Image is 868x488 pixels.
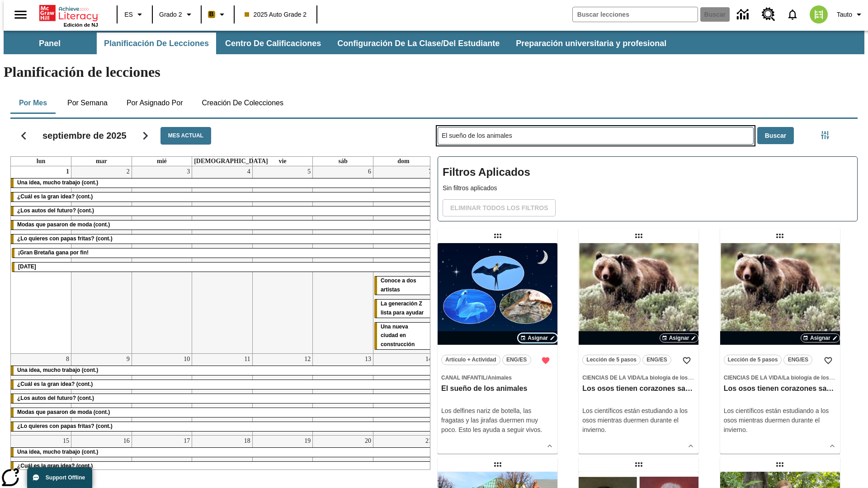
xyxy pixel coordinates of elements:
[192,354,253,436] td: 11 de septiembre de 2025
[132,166,192,354] td: 3 de septiembre de 2025
[330,33,507,54] button: Configuración de la clase/del estudiante
[156,6,198,23] button: Grado: Grado 2, Elige un grado
[582,355,641,365] button: Lección de 5 pasos
[582,373,695,382] span: Tema: Ciencias de la Vida/La biología de los sistemas humanos y la salud
[632,229,646,243] div: Lección arrastrable: Los osos tienen corazones sanos, pero ¿por qué?
[11,408,434,417] div: Modas que pasaron de moda (cont.)
[17,235,113,242] span: ¿Lo quieres con papas fritas? (cont.)
[724,406,836,435] p: Los científicos están estudiando a los osos mientras duermen durante el invierno.
[804,3,833,26] button: Escoja un nuevo avatar
[302,354,312,365] a: 12 de septiembre de 2025
[119,92,190,114] button: Por asignado por
[209,9,214,20] span: B
[4,64,864,80] h1: Planificación de lecciones
[11,380,434,389] div: ¿Cuál es la gran idea? (cont.)
[336,157,349,166] a: sábado
[679,352,695,369] button: Añadir a mis Favoritas
[245,10,307,19] span: 2025 Auto Grade 2
[810,5,828,23] img: avatar image
[10,92,56,114] button: Por mes
[543,439,557,453] button: Ver más
[64,22,98,28] span: Edición de NJ
[125,166,132,177] a: 2 de septiembre de 2025
[182,354,192,365] a: 10 de septiembre de 2025
[252,166,313,354] td: 5 de septiembre de 2025
[438,243,557,454] div: lesson details
[373,166,434,354] td: 7 de septiembre de 2025
[11,192,434,202] div: ¿Cuál es la gran idea? (cont.)
[17,463,93,469] span: ¿Cuál es la gran idea? (cont.)
[820,352,836,369] button: Añadir a mis Favoritas
[242,354,252,365] a: 11 de septiembre de 2025
[363,354,373,365] a: 13 de septiembre de 2025
[632,457,646,472] div: Lección arrastrable: Mujeres notables de la Ilustración
[837,10,852,19] span: Tauto
[538,352,554,369] button: Remover de Favoritas
[252,354,313,436] td: 12 de septiembre de 2025
[11,166,71,354] td: 1 de septiembre de 2025
[641,375,642,381] span: /
[218,33,328,54] button: Centro de calificaciones
[684,439,698,453] button: Ver más
[192,166,253,354] td: 4 de septiembre de 2025
[441,406,554,435] div: Los delfines nariz de botella, las fragatas y las jirafas duermen muy poco. Esto les ayuda a segu...
[313,354,373,436] td: 13 de septiembre de 2025
[11,206,434,216] div: ¿Los autos del futuro? (cont.)
[528,334,548,342] span: Asignar
[374,323,433,350] div: Una nueva ciudad en construcción
[509,33,674,54] button: Preparación universitaria y profesional
[374,300,433,318] div: La generación Z lista para ayudar
[277,157,288,166] a: viernes
[816,126,834,144] button: Menú lateral de filtros
[491,229,505,243] div: Lección arrastrable: El sueño de los animales
[134,124,157,147] button: Seguir
[120,6,149,23] button: Lenguaje: ES, Selecciona un idioma
[64,166,71,177] a: 1 de septiembre de 2025
[159,10,182,19] span: Grado 2
[642,355,671,365] button: ENG/ES
[122,436,132,446] a: 16 de septiembre de 2025
[724,384,836,394] h3: Los osos tienen corazones sanos, pero ¿por qué?
[17,367,98,373] span: Una idea, mucho trabajo (cont.)
[579,243,698,454] div: lesson details
[724,373,836,382] span: Tema: Ciencias de la Vida/La biología de los sistemas humanos y la salud
[17,395,94,401] span: ¿Los autos del futuro? (cont.)
[443,183,853,193] p: Sin filtros aplicados
[724,375,782,381] span: Ciencias de la Vida
[17,381,93,387] span: ¿Cuál es la gran idea? (cont.)
[302,436,312,446] a: 19 de septiembre de 2025
[11,462,434,471] div: ¿Cuál es la gran idea? (cont.)
[756,2,781,27] a: Centro de recursos, Se abrirá en una pestaña nueva.
[306,166,312,177] a: 5 de septiembre de 2025
[132,354,192,436] td: 10 de septiembre de 2025
[313,166,373,354] td: 6 de septiembre de 2025
[783,355,812,365] button: ENG/ES
[573,7,698,22] input: Buscar campo
[192,157,270,166] a: jueves
[773,229,787,243] div: Lección arrastrable: Los osos tienen corazones sanos, pero ¿por qué?
[39,4,98,22] a: Portada
[11,448,434,457] div: Una idea, mucho trabajo (cont.)
[781,3,804,26] a: Notificaciones
[11,394,434,403] div: ¿Los autos del futuro? (cont.)
[71,166,132,354] td: 2 de septiembre de 2025
[833,6,868,23] button: Perfil/Configuración
[826,439,839,453] button: Ver más
[486,375,487,381] span: /
[443,161,853,183] h2: Filtros Aplicados
[582,384,695,394] h3: Los osos tienen corazones sanos, pero ¿por qué?
[396,157,411,166] a: domingo
[11,366,434,375] div: Una idea, mucho trabajo (cont.)
[720,243,840,454] div: lesson details
[11,221,434,230] div: Modas que pasaron de moda (cont.)
[245,166,252,177] a: 4 de septiembre de 2025
[381,300,424,316] span: La generación Z lista para ayudar
[586,355,637,365] span: Lección de 5 pasos
[363,436,373,446] a: 20 de septiembre de 2025
[18,249,89,256] span: ¡Gran Bretaña gana por fin!
[194,92,291,114] button: Creación de colecciones
[724,355,782,365] button: Lección de 5 pasos
[757,127,794,145] button: Buscar
[427,166,434,177] a: 7 de septiembre de 2025
[424,436,434,446] a: 21 de septiembre de 2025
